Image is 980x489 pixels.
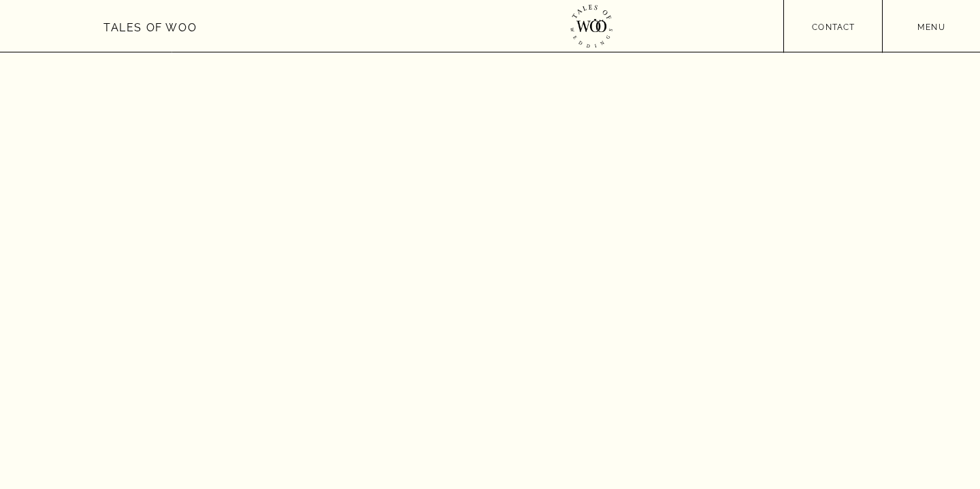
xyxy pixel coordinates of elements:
[784,20,883,31] a: contact
[103,18,197,34] a: Tales of Woo
[883,20,980,31] a: menu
